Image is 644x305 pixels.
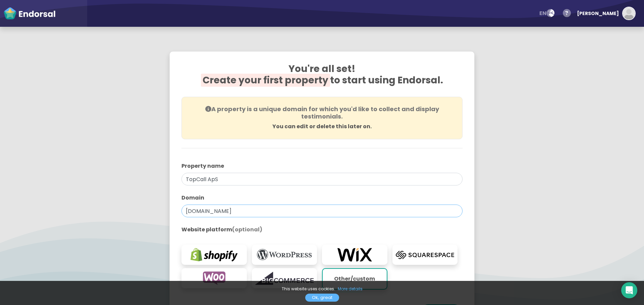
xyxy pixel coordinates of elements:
[185,248,244,261] img: shopify.com-logo.png
[338,286,363,292] a: More details
[255,272,314,285] img: bigcommerce.com-logo.png
[623,7,635,19] img: default-avatar.jpg
[577,3,619,23] div: [PERSON_NAME]
[326,272,383,286] p: Other/custom
[181,205,463,217] input: eg. websitename.com
[621,282,637,298] div: Open Intercom Messenger
[282,286,335,292] span: This website uses cookies.
[185,272,244,285] img: woocommerce.com-logo.png
[201,74,330,87] span: Create your first property
[190,123,454,131] p: You can edit or delete this later on.
[396,248,454,261] img: squarespace.com-logo.png
[232,226,262,233] span: (optional)
[3,7,56,20] img: endorsal-logo-white@2x.png
[181,226,463,234] label: Website platform
[181,194,463,202] label: Domain
[181,173,463,185] input: eg. My Website
[255,248,314,261] img: wordpress.org-logo.png
[539,9,546,17] span: en
[325,248,384,261] img: wix.com-logo.png
[535,7,558,20] button: en
[574,3,636,23] button: [PERSON_NAME]
[305,294,339,302] a: Ok, great
[190,105,454,120] h4: A property is a unique domain for which you'd like to collect and display testimonials.
[181,63,463,94] h2: You're all set! to start using Endorsal.
[181,162,463,170] label: Property name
